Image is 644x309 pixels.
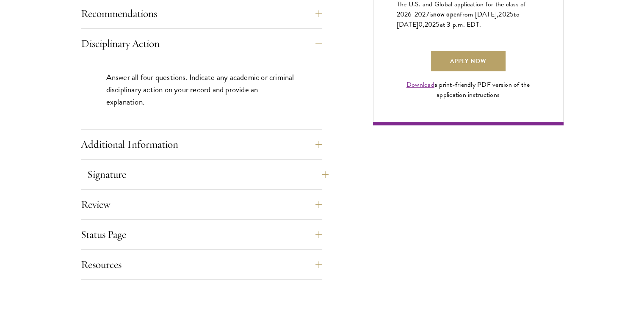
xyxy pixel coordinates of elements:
span: now open [433,9,460,19]
span: 0 [418,19,423,30]
span: -202 [412,9,426,19]
span: , [423,19,424,30]
span: 5 [436,19,439,30]
span: to [DATE] [397,9,520,30]
span: from [DATE], [460,9,498,19]
button: Additional Information [81,134,322,154]
button: Status Page [81,224,322,245]
div: a print-friendly PDF version of the application instructions [397,80,540,100]
span: 202 [498,9,510,19]
button: Signature [87,164,329,185]
span: is [429,9,434,19]
span: at 3 p.m. EDT. [440,19,481,30]
a: Apply Now [431,51,506,71]
button: Resources [81,254,322,275]
button: Review [81,194,322,215]
span: 6 [408,9,412,19]
span: 202 [425,19,436,30]
p: Answer all four questions. Indicate any academic or criminal disciplinary action on your record a... [106,71,297,108]
a: Download [406,80,434,90]
button: Disciplinary Action [81,33,322,54]
button: Recommendations [81,3,322,24]
span: 7 [426,9,429,19]
span: 5 [510,9,514,19]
